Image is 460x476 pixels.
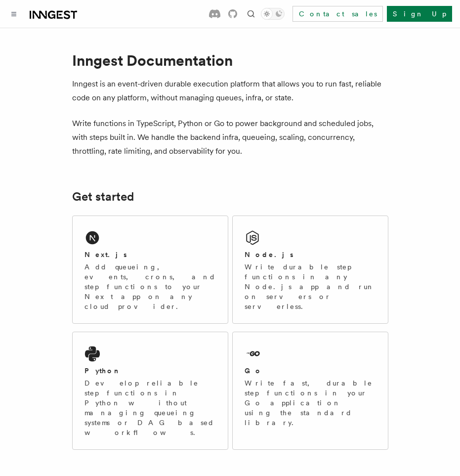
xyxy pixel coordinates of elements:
a: GoWrite fast, durable step functions in your Go application using the standard library. [232,332,388,450]
p: Write functions in TypeScript, Python or Go to power background and scheduled jobs, with steps bu... [72,117,388,158]
h1: Inngest Documentation [72,51,388,69]
a: PythonDevelop reliable step functions in Python without managing queueing systems or DAG based wo... [72,332,228,450]
p: Write durable step functions in any Node.js app and run on servers or serverless. [245,262,376,311]
button: Find something... [245,8,257,20]
a: Node.jsWrite durable step functions in any Node.js app and run on servers or serverless. [232,216,388,324]
a: Contact sales [293,6,383,22]
h2: Node.js [245,250,293,260]
h2: Go [245,366,262,376]
button: Toggle navigation [8,8,20,20]
p: Develop reliable step functions in Python without managing queueing systems or DAG based workflows. [84,378,216,437]
a: Next.jsAdd queueing, events, crons, and step functions to your Next app on any cloud provider. [72,216,228,324]
p: Write fast, durable step functions in your Go application using the standard library. [245,378,376,428]
p: Inngest is an event-driven durable execution platform that allows you to run fast, reliable code ... [72,77,388,105]
h2: Next.js [84,250,127,260]
a: Sign Up [387,6,452,22]
p: Add queueing, events, crons, and step functions to your Next app on any cloud provider. [84,262,216,311]
a: Get started [72,190,134,204]
button: Toggle dark mode [261,8,285,20]
h2: Python [84,366,121,376]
